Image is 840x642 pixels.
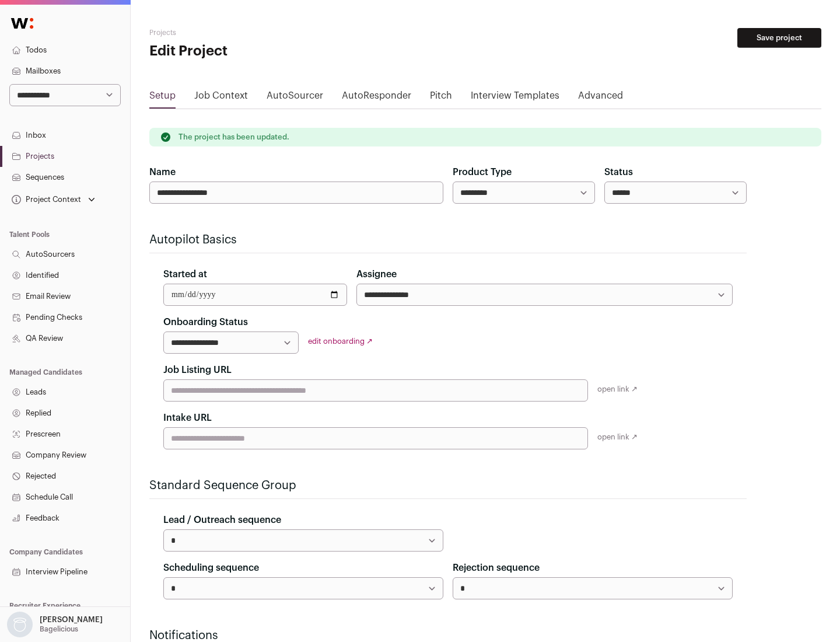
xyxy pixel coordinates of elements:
label: Product Type [453,165,512,179]
img: nopic.png [7,612,33,637]
a: edit onboarding ↗ [308,337,373,345]
a: AutoResponder [342,89,411,107]
label: Assignee [356,267,397,281]
a: Job Context [194,89,248,107]
button: Open dropdown [9,191,97,208]
p: Bagelicious [40,624,78,634]
a: Advanced [578,89,623,107]
p: [PERSON_NAME] [40,615,103,624]
img: Wellfound [5,12,40,35]
label: Scheduling sequence [163,561,259,575]
label: Name [149,165,176,179]
div: Project Context [9,195,81,204]
p: The project has been updated. [178,132,289,142]
label: Intake URL [163,411,212,425]
label: Rejection sequence [453,561,540,575]
label: Lead / Outreach sequence [163,513,281,527]
a: AutoSourcer [267,89,323,107]
h2: Standard Sequence Group [149,477,747,494]
button: Save project [737,28,821,48]
label: Onboarding Status [163,315,248,329]
label: Status [604,165,633,179]
a: Setup [149,89,176,107]
a: Pitch [430,89,452,107]
h2: Projects [149,28,373,37]
label: Job Listing URL [163,363,232,377]
h2: Autopilot Basics [149,232,747,248]
button: Open dropdown [5,612,105,637]
a: Interview Templates [471,89,559,107]
label: Started at [163,267,207,281]
h1: Edit Project [149,42,373,61]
